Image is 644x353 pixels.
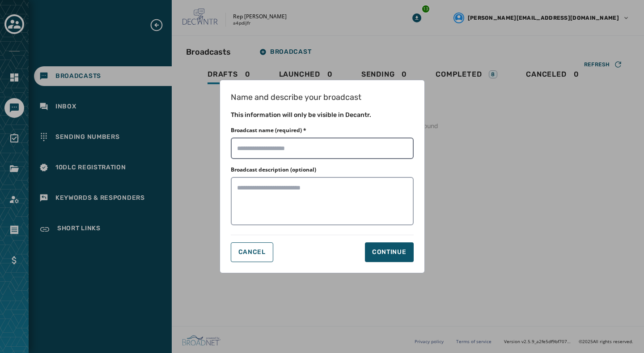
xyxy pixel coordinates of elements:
[231,111,414,120] h2: This information will only be visible in Decantr.
[372,248,407,257] div: Continue
[231,91,414,103] h1: Name and describe your broadcast
[238,249,266,256] span: Cancel
[365,242,414,262] button: Continue
[231,166,316,173] label: Broadcast description (optional)
[231,127,306,134] label: Broadcast name (required) *
[231,242,273,262] button: Cancel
